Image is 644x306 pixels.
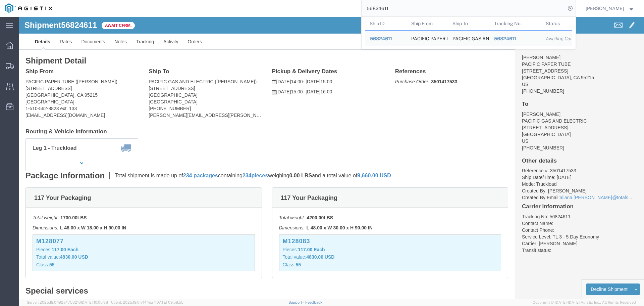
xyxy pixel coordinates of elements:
iframe: FS Legacy Container [19,17,644,299]
div: PACIFIC PAPER TUBE [411,31,443,45]
input: Search for shipment number, reference number [362,0,566,16]
span: Dan Whitemore [586,5,624,12]
th: Ship To [448,17,489,30]
button: [PERSON_NAME] [585,4,635,12]
span: [DATE] 09:58:55 [155,300,183,304]
span: [DATE] 10:05:38 [81,300,108,304]
div: PACIFIC GAS AND ELECTRIC [452,31,485,45]
span: 56824611 [494,36,516,41]
img: logo [5,3,52,13]
span: Server: 2025.19.0-192a4753216 [27,300,108,304]
th: Ship ID [365,17,407,30]
div: 56824611 [370,35,402,42]
span: 56824611 [370,36,392,41]
a: Support [288,300,305,304]
table: Search Results [365,17,576,49]
th: Ship From [406,17,448,30]
th: Status [541,17,572,30]
div: 56824611 [494,35,536,42]
div: Awaiting Confirmation [546,35,567,42]
th: Tracking Nu. [489,17,541,30]
span: Client: 2025.19.0-7f44ea7 [111,300,183,304]
span: Copyright © [DATE]-[DATE] Agistix Inc., All Rights Reserved [533,300,636,305]
a: Feedback [305,300,322,304]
